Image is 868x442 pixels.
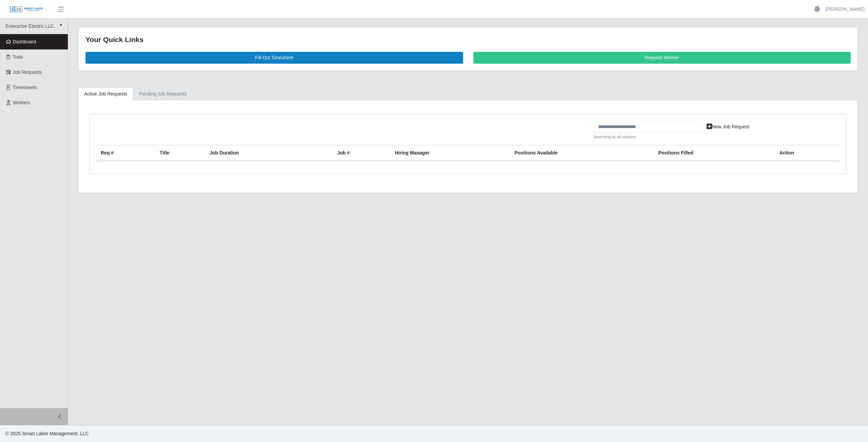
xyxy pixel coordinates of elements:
[594,134,702,140] small: Searching by all columns
[156,145,205,161] th: Title
[97,145,156,161] th: Req #
[9,6,43,13] img: SLM Logo
[5,431,88,436] span: © 2025 Smart Labor Management, LLC
[13,69,42,75] span: Job Requests
[826,6,865,13] a: [PERSON_NAME]
[775,145,840,161] th: Action
[205,145,310,161] th: Job Duration
[78,87,133,101] a: Active Job Requests
[702,121,754,133] a: New Job Request
[133,87,193,101] a: Pending Job Requests
[654,145,775,161] th: Positions Filled
[13,39,36,44] span: Dashboard
[13,85,37,90] span: Timesheets
[85,52,463,64] a: Fill Out Timesheet
[333,145,391,161] th: Job #
[85,34,851,45] div: Your Quick Links
[510,145,654,161] th: Positions Available
[391,145,510,161] th: Hiring Manager
[13,100,31,105] span: Workers
[473,52,851,64] a: Request Worker
[13,54,23,60] span: Todo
